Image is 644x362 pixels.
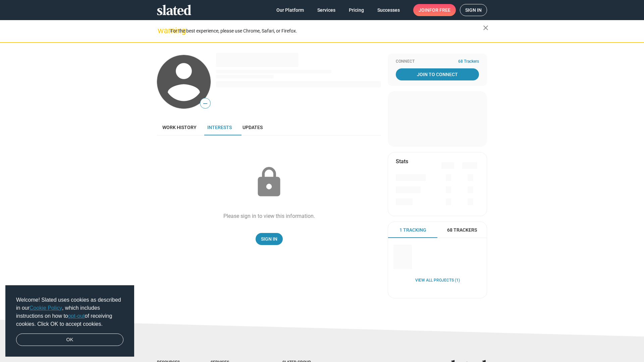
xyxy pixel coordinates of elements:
a: Sign In [256,233,283,245]
a: Updates [237,119,268,135]
span: Our Platform [276,4,304,16]
span: 68 Trackers [447,227,477,233]
span: Join [419,4,450,16]
a: Work history [157,119,202,135]
span: Sign in [465,4,482,16]
a: Services [312,4,341,16]
mat-icon: lock [252,166,286,199]
mat-icon: close [482,24,490,32]
a: Join To Connect [396,68,479,80]
div: Please sign in to view this information. [223,213,315,220]
span: 68 Trackers [458,59,479,64]
a: Interests [202,119,237,135]
span: Interests [207,125,232,130]
a: Pricing [343,4,369,16]
span: Welcome! Slated uses cookies as described in our , which includes instructions on how to of recei... [16,296,123,328]
span: for free [429,4,450,16]
span: Updates [243,125,263,130]
span: — [200,99,210,108]
span: Work history [162,125,197,130]
mat-icon: warning [158,26,166,35]
span: Services [317,4,335,16]
a: View all Projects (1) [415,278,460,283]
a: Sign in [460,4,487,16]
div: Connect [396,59,479,64]
span: Successes [377,4,400,16]
a: Our Platform [271,4,309,16]
span: Sign In [261,233,277,245]
a: Successes [372,4,405,16]
a: Joinfor free [413,4,456,16]
span: Pricing [349,4,364,16]
a: Cookie Policy [30,305,62,311]
a: dismiss cookie message [16,334,123,346]
span: 1 Tracking [399,227,426,233]
a: opt-out [68,313,85,319]
span: Join To Connect [397,68,478,80]
div: cookieconsent [5,285,134,357]
mat-card-title: Stats [396,158,408,165]
div: For the best experience, please use Chrome, Safari, or Firefox. [170,26,483,36]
